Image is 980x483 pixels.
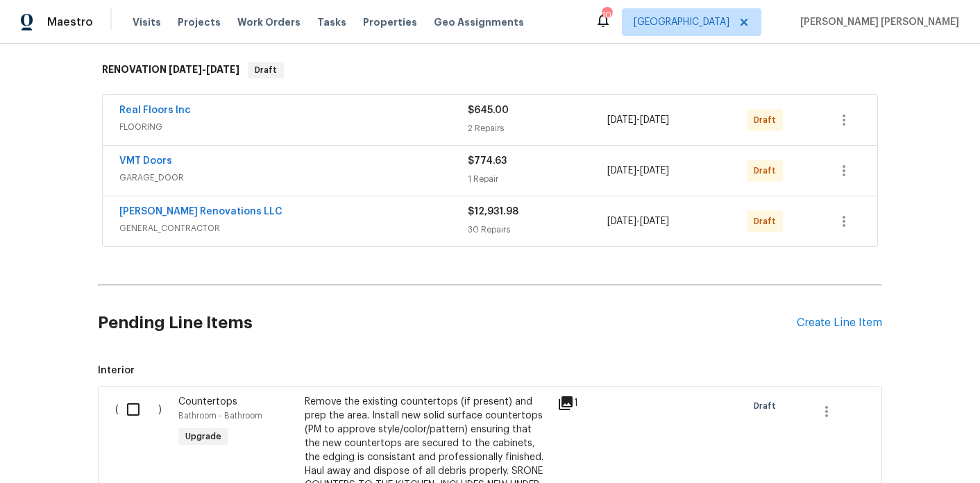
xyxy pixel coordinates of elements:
span: Interior [98,364,882,378]
a: Real Floors Inc [119,105,191,115]
span: Maestro [47,15,93,29]
span: [PERSON_NAME] [PERSON_NAME] [795,15,959,29]
h6: RENOVATION [102,62,239,78]
h2: Pending Line Items [98,291,797,355]
div: 103 [602,8,611,22]
span: Visits [133,15,161,29]
span: [DATE] [206,65,239,74]
div: 1 Repair [468,172,607,186]
span: - [169,65,239,74]
span: $12,931.98 [468,207,518,217]
span: FLOORING [119,120,468,134]
a: [PERSON_NAME] Renovations LLC [119,207,282,217]
div: 2 Repairs [468,121,607,135]
span: [DATE] [607,166,636,176]
a: VMT Doors [119,156,172,166]
span: Draft [249,63,282,77]
span: Projects [178,15,221,29]
span: Geo Assignments [434,15,524,29]
span: $774.63 [468,156,507,166]
span: [DATE] [640,166,669,176]
span: GENERAL_CONTRACTOR [119,221,468,235]
span: [DATE] [169,65,202,74]
div: RENOVATION [DATE]-[DATE]Draft [98,48,882,92]
span: - [607,164,669,178]
span: - [607,113,669,127]
span: [DATE] [607,217,636,226]
div: 30 Repairs [468,223,607,237]
span: Tasks [317,17,346,27]
span: Draft [754,399,782,413]
span: GARAGE_DOOR [119,171,468,185]
span: Bathroom - Bathroom [178,412,262,420]
div: 1 [557,395,612,412]
span: Draft [754,164,782,178]
div: Create Line Item [797,316,882,330]
span: Work Orders [237,15,301,29]
span: [DATE] [640,115,669,125]
span: [DATE] [607,115,636,125]
span: - [607,214,669,228]
span: Countertops [178,397,237,407]
span: [DATE] [640,217,669,226]
span: Upgrade [180,430,227,443]
span: Properties [363,15,417,29]
span: Draft [754,113,782,127]
span: Draft [754,214,782,228]
span: $645.00 [468,105,509,115]
span: [GEOGRAPHIC_DATA] [634,15,729,29]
